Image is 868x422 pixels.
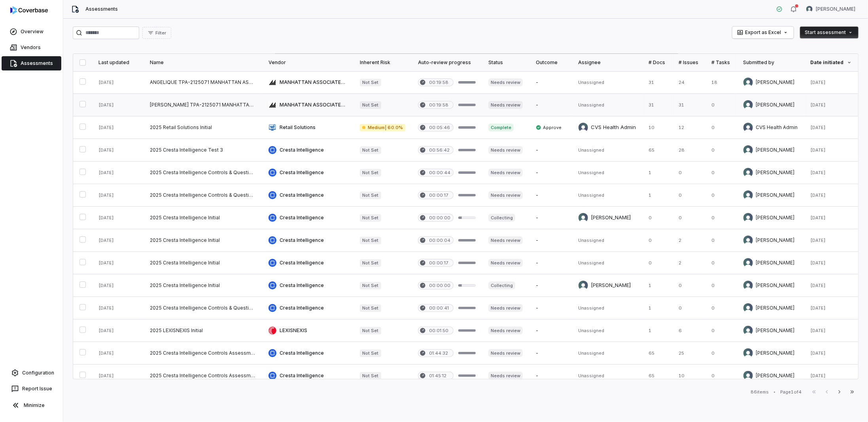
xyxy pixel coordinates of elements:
[529,342,572,365] td: -
[2,25,61,39] a: Overview
[529,207,572,229] td: -
[743,236,753,245] img: Robert VanMeeteren avatar
[743,281,753,290] img: Robert VanMeeteren avatar
[751,389,769,395] div: 86 items
[743,123,753,132] img: CVS Health Admin avatar
[743,100,753,110] img: Robert VanMeeteren avatar
[679,59,699,66] div: # Issues
[269,59,347,66] div: Vendor
[3,382,60,396] button: Report Issue
[743,348,753,358] img: Robert VanMeeteren avatar
[579,123,588,132] img: CVS Health Admin avatar
[98,59,137,66] div: Last updated
[150,59,256,66] div: Name
[85,6,118,12] span: Assessments
[743,168,753,177] img: Robert VanMeeteren avatar
[816,6,855,12] span: [PERSON_NAME]
[3,397,60,413] button: Minimize
[529,94,572,116] td: -
[529,297,572,319] td: -
[579,59,636,66] div: Assignee
[3,366,60,380] a: Configuration
[529,184,572,207] td: -
[649,59,666,66] div: # Docs
[529,252,572,274] td: -
[155,30,166,36] span: Filter
[800,27,859,38] button: Start assessment
[579,281,588,290] img: Robert VanMeeteren avatar
[10,6,48,14] img: logo-D7KZi-bG.svg
[529,274,572,297] td: -
[773,389,775,395] div: •
[743,258,753,268] img: Robert VanMeeteren avatar
[780,389,802,395] div: Page 1 of 4
[529,319,572,342] td: -
[743,371,753,380] img: Robert VanMeeteren avatar
[529,139,572,162] td: -
[529,365,572,387] td: -
[743,213,753,222] img: Robert VanMeeteren avatar
[529,71,572,94] td: -
[711,59,730,66] div: # Tasks
[142,27,171,39] button: Filter
[743,326,753,335] img: Robert VanMeeteren avatar
[743,145,753,155] img: Robert VanMeeteren avatar
[732,27,794,38] button: Export as Excel
[802,3,860,15] button: Robert VanMeeteren avatar[PERSON_NAME]
[811,59,852,66] div: Date initiated
[488,59,523,66] div: Status
[529,229,572,252] td: -
[529,162,572,184] td: -
[806,6,813,12] img: Robert VanMeeteren avatar
[360,59,405,66] div: Inherent Risk
[418,59,476,66] div: Auto-review progress
[536,59,566,66] div: Outcome
[2,56,61,70] a: Assessments
[743,59,798,66] div: Submitted by
[743,190,753,200] img: Robert VanMeeteren avatar
[579,213,588,222] img: Robert VanMeeteren avatar
[2,40,61,55] a: Vendors
[743,303,753,313] img: Robert VanMeeteren avatar
[743,78,753,87] img: Robert VanMeeteren avatar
